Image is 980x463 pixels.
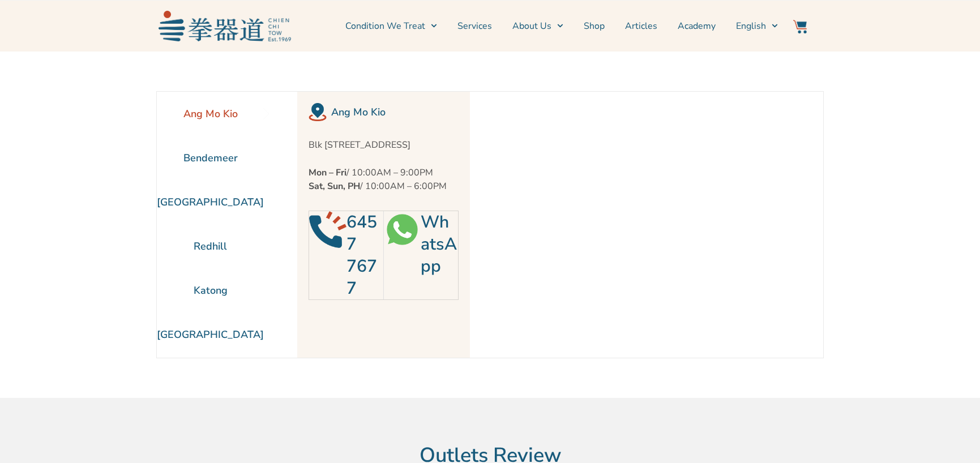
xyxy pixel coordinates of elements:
[331,104,459,120] h2: Ang Mo Kio
[584,12,605,40] a: Shop
[421,211,457,278] a: WhatsApp
[297,12,778,40] nav: Menu
[512,12,563,40] a: About Us
[346,211,377,300] a: 6457 7677
[457,12,492,40] a: Services
[309,138,459,152] p: Blk [STREET_ADDRESS]
[736,12,778,40] a: English
[309,166,459,193] p: / 10:00AM – 9:00PM / 10:00AM – 6:00PM
[309,166,346,179] strong: Mon – Fri
[470,92,790,358] iframe: Chien Chi Tow Healthcare Ang Mo Kio
[345,12,437,40] a: Condition We Treat
[625,12,657,40] a: Articles
[736,19,766,33] span: English
[793,20,807,33] img: Website Icon-03
[309,180,360,192] strong: Sat, Sun, PH
[678,12,716,40] a: Academy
